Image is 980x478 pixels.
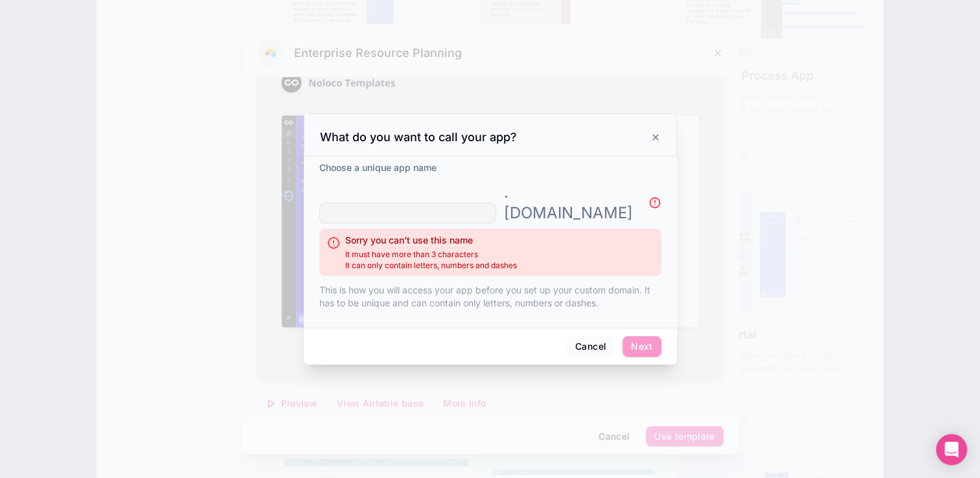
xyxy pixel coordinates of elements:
label: Choose a unique app name [319,161,437,174]
h2: Sorry you can't use this name [345,234,517,247]
p: This is how you will access your app before you set up your custom domain. It has to be unique an... [319,284,661,310]
div: Open Intercom Messenger [936,434,967,465]
h3: What do you want to call your app? [320,130,517,145]
span: It must have more than 3 characters [345,249,517,260]
button: Cancel [567,336,615,357]
p: . [DOMAIN_NAME] [504,182,633,223]
span: It can only contain letters, numbers and dashes [345,260,517,271]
